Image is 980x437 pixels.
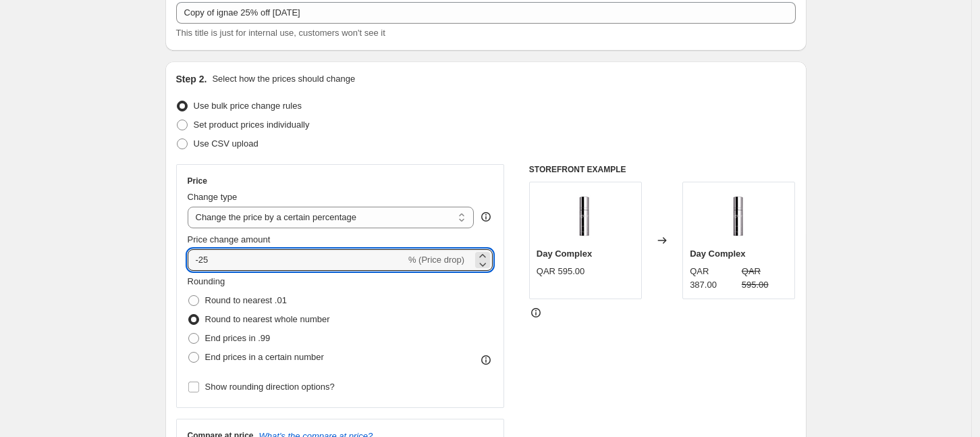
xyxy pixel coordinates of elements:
input: 30% off holiday sale [176,2,796,24]
span: Use bulk price change rules [194,101,302,111]
div: QAR 387.00 [690,265,736,292]
span: Change type [188,192,238,202]
span: Set product prices individually [194,120,310,130]
span: End prices in .99 [205,333,271,343]
span: Price change amount [188,234,271,245]
span: Day Complex [537,249,592,259]
h6: STOREFRONT EXAMPLE [529,164,796,175]
span: Show rounding direction options? [205,382,335,392]
h2: Step 2. [176,72,207,86]
p: Select how the prices should change [212,72,355,86]
strike: QAR 595.00 [742,265,788,292]
input: -15 [188,249,406,271]
span: End prices in a certain number [205,352,324,362]
span: Day Complex [690,249,745,259]
span: Round to nearest whole number [205,314,330,324]
span: This title is just for internal use, customers won't see it [176,28,385,38]
div: help [479,210,493,224]
span: Round to nearest .01 [205,295,287,305]
span: % (Price drop) [408,255,464,265]
span: Rounding [188,276,225,286]
h3: Price [188,176,207,186]
img: Untitled_design_15_80x.png [712,189,766,243]
div: QAR 595.00 [537,265,585,278]
img: Untitled_design_15_80x.png [558,189,612,243]
span: Use CSV upload [194,138,258,149]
